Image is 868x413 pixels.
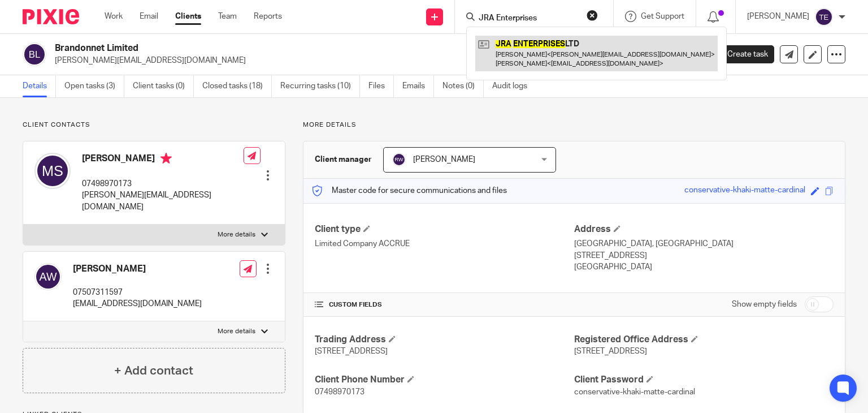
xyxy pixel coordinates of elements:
p: [PERSON_NAME][EMAIL_ADDRESS][DOMAIN_NAME] [82,190,244,213]
p: [PERSON_NAME] [747,11,809,22]
label: Show empty fields [732,299,797,310]
span: [PERSON_NAME] [413,156,475,164]
a: Work [105,11,123,22]
h4: Trading Address [315,334,574,346]
p: More details [303,121,845,130]
a: Files [368,75,394,97]
a: Create task [709,45,774,63]
img: Pixie [23,9,79,24]
i: Primary [160,153,172,164]
h2: Brandonnet Limited [55,42,565,54]
p: More details [218,230,255,239]
img: svg%3E [23,42,46,66]
p: [GEOGRAPHIC_DATA], [GEOGRAPHIC_DATA] [574,238,834,249]
p: 07507311597 [73,287,202,298]
div: conservative-khaki-matte-cardinal [684,184,805,197]
a: Team [218,11,237,22]
a: Audit logs [492,75,536,97]
span: [STREET_ADDRESS] [574,347,647,355]
input: Search [478,14,579,24]
h4: Client Password [574,374,834,386]
h4: Address [574,223,834,235]
p: Client contacts [23,121,285,130]
h3: Client manager [315,154,372,165]
span: 07498970173 [315,388,364,396]
a: Closed tasks (18) [202,75,272,97]
p: More details [218,327,255,336]
p: [PERSON_NAME][EMAIL_ADDRESS][DOMAIN_NAME] [55,55,692,66]
p: [STREET_ADDRESS] [574,250,834,261]
p: [EMAIL_ADDRESS][DOMAIN_NAME] [73,298,202,309]
a: Client tasks (0) [133,75,194,97]
p: Master code for secure communications and files [312,185,507,196]
a: Recurring tasks (10) [280,75,360,97]
img: svg%3E [34,263,62,290]
a: Emails [402,75,434,97]
a: Notes (0) [442,75,484,97]
h4: + Add contact [114,362,193,380]
a: Details [23,75,56,97]
p: Limited Company ACCRUE [315,238,574,249]
h4: [PERSON_NAME] [82,153,244,167]
span: [STREET_ADDRESS] [315,347,388,355]
a: Clients [175,11,201,22]
img: svg%3E [34,153,71,189]
p: 07498970173 [82,178,244,190]
h4: Registered Office Address [574,334,834,346]
p: [GEOGRAPHIC_DATA] [574,261,834,273]
h4: Client type [315,223,574,235]
a: Email [140,11,158,22]
h4: Client Phone Number [315,374,574,386]
img: svg%3E [815,8,833,26]
h4: CUSTOM FIELDS [315,300,574,309]
span: conservative-khaki-matte-cardinal [574,388,695,396]
h4: [PERSON_NAME] [73,263,202,275]
a: Reports [254,11,282,22]
button: Clear [587,10,598,21]
a: Open tasks (3) [64,75,124,97]
img: svg%3E [392,153,406,166]
span: Get Support [641,12,684,20]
